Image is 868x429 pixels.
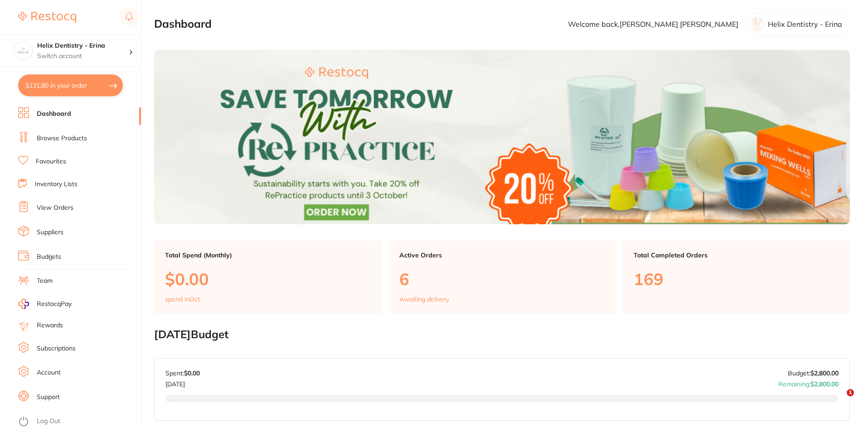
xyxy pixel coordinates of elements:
a: Team [37,276,53,286]
a: RestocqPay [18,299,72,309]
a: Active Orders6Awaiting delivery [388,241,616,314]
button: Log Out [18,414,138,429]
a: Budgets [37,252,61,261]
p: Switch account [37,52,129,61]
strong: $2,800.00 [810,380,839,388]
img: Helix Dentistry - Erina [14,42,32,60]
a: Suppliers [37,228,63,237]
strong: $0.00 [184,369,200,377]
h4: Helix Dentistry - Erina [37,41,129,50]
a: Subscriptions [37,344,76,353]
p: spend in Oct [165,296,200,303]
p: 6 [399,270,605,288]
p: Active Orders [399,251,605,259]
iframe: Intercom live chat [828,389,850,411]
a: Rewards [37,321,63,330]
a: Browse Products [37,134,87,143]
a: Favourites [36,157,66,166]
p: Helix Dentistry - Erina [768,20,842,28]
img: RestocqPay [18,299,29,309]
img: Restocq Logo [18,12,76,23]
a: Log Out [37,417,60,426]
p: Remaining: [778,377,839,388]
p: Total Completed Orders [634,251,839,259]
span: RestocqPay [37,300,72,309]
strong: $2,800.00 [810,369,839,377]
button: $131.80 in your order [18,74,123,96]
h2: [DATE] Budget [154,328,850,341]
h2: Dashboard [154,18,212,30]
a: Dashboard [37,109,71,118]
p: $0.00 [165,270,370,288]
a: Total Completed Orders169 [623,241,850,314]
a: Account [37,368,61,377]
p: Spent: [165,370,200,377]
a: Inventory Lists [35,180,78,189]
a: Total Spend (Monthly)$0.00spend inOct [154,241,381,314]
p: Total Spend (Monthly) [165,251,370,259]
p: [DATE] [165,377,200,388]
a: View Orders [37,203,73,212]
p: Budget: [788,370,839,377]
span: 1 [847,389,854,396]
p: Awaiting delivery [399,296,449,303]
a: Restocq Logo [18,7,76,28]
a: Support [37,393,60,402]
img: Dashboard [154,50,850,224]
p: 169 [634,270,839,288]
p: Welcome back, [PERSON_NAME] [PERSON_NAME] [568,20,738,28]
